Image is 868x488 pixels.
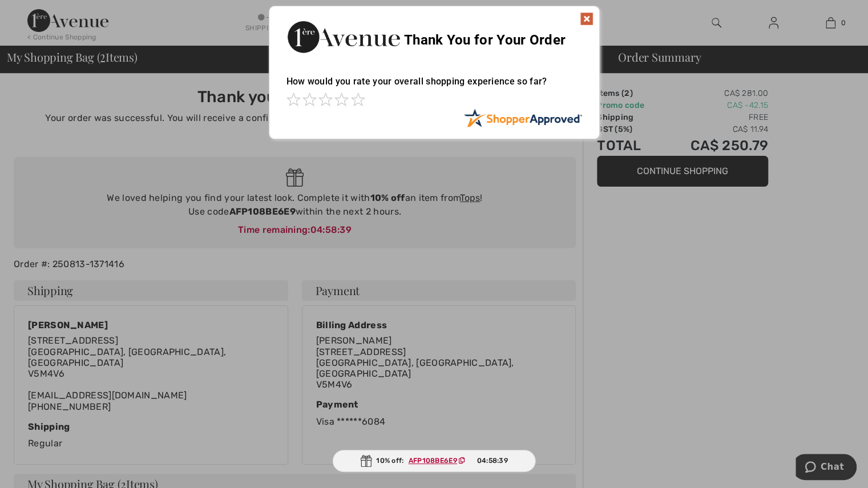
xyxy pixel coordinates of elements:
[580,12,594,26] img: x
[25,8,49,18] span: Chat
[332,450,536,472] div: 10% off:
[360,455,372,467] img: Gift.svg
[286,64,582,108] div: How would you rate your overall shopping experience so far?
[404,32,566,48] span: Thank You for Your Order
[477,455,507,466] span: 04:58:39
[286,18,401,56] img: Thank You for Your Order
[409,457,457,465] ins: AFP108BE6E9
